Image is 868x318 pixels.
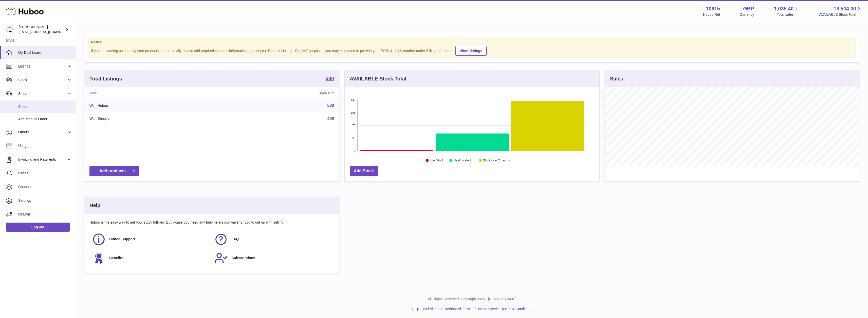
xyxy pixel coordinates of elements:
li: and [421,307,532,311]
span: [EMAIL_ADDRESS][DOMAIN_NAME] [19,30,75,34]
text: Healthy stock [454,159,472,162]
a: Log out [6,223,70,232]
a: Benefits [92,251,209,265]
a: Website and Dashboard Terms of Use [423,307,483,311]
span: Huboo Support [109,237,135,242]
span: FAQ [231,237,239,242]
strong: GBP [743,5,754,12]
th: Quantity [222,87,339,99]
span: Settings [18,198,72,203]
span: Benefits [109,256,123,260]
strong: 580 [326,76,334,81]
span: Stock [18,78,67,82]
p: Huboo is the easy way to get your stock fulfilled. But incase you need any help here's our ways f... [89,220,334,225]
div: Currency [740,12,754,17]
a: 1,035.40 Total sales [774,5,800,17]
a: Add products [89,166,139,176]
text: 35 [352,137,355,140]
td: With Huboo [84,99,222,112]
th: Name [84,87,222,99]
text: 0 [354,149,355,152]
span: Sales [18,91,67,96]
h3: Total Listings [89,75,122,82]
text: 105 [351,111,355,114]
a: 498 [327,116,334,121]
div: [PERSON_NAME] [19,25,64,34]
p: All Rights Reserved. Copyright 2025 - [DOMAIN_NAME] [80,297,864,302]
span: AVAILABLE Stock Total [819,12,862,17]
a: 18,504.00 AVAILABLE Stock Total [819,5,862,17]
span: Returns [18,212,72,217]
span: Channels [18,185,72,189]
span: Usage [18,143,72,148]
h3: Sales [610,75,623,82]
div: Huboo Ref [703,12,720,17]
a: Add Stock [350,166,378,176]
a: FAQ [214,232,331,246]
h3: Help [89,202,100,209]
span: Invoicing and Payments [18,157,67,162]
a: View Listings [455,46,487,56]
img: internalAdmin-10615@internal.huboo.com [6,26,14,33]
text: Stock over 2 months [483,159,511,162]
span: Listings [18,64,67,69]
a: Huboo Support [92,232,209,246]
span: Cases [18,171,72,176]
div: If you're planning on sending your products internationally please add required customs informati... [91,45,853,56]
span: Orders [18,130,67,135]
a: Service Terms & Conditions [489,307,532,311]
span: 18,504.00 [834,5,856,12]
span: Add Manual Order [18,117,72,122]
h3: AVAILABLE Stock Total [350,75,406,82]
span: Sales [18,104,72,109]
strong: 10615 [706,5,720,12]
a: Subscriptions [214,251,331,265]
span: Subscriptions [231,256,255,260]
text: Low Stock [430,159,444,162]
a: Help [412,307,419,311]
td: With Shopify [84,112,222,125]
strong: Notice [91,40,853,45]
text: 140 [351,98,355,102]
a: 580 [326,76,334,82]
span: My Dashboard [18,50,72,55]
span: 1,035.40 [774,5,794,12]
a: 580 [327,103,334,108]
span: Total sales [777,12,799,17]
text: 70 [352,124,355,127]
